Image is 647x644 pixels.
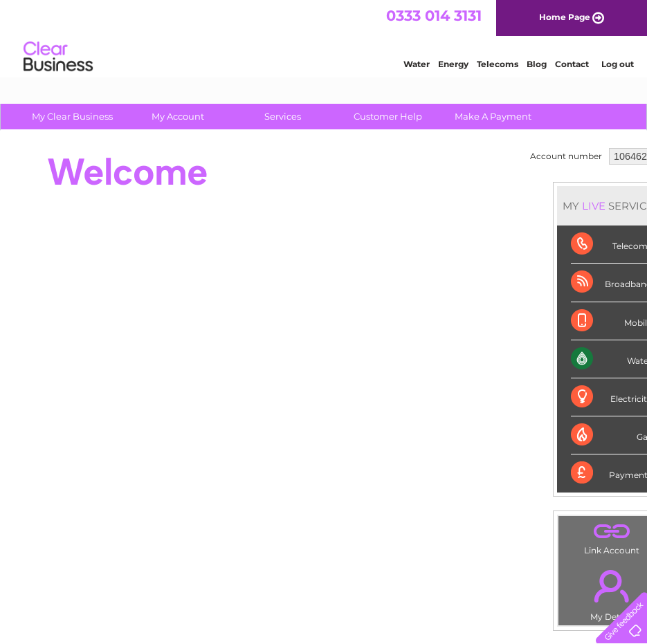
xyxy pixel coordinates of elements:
img: logo.png [23,36,93,78]
a: Log out [601,59,634,69]
a: Customer Help [331,104,445,129]
a: My Clear Business [15,104,129,129]
div: LIVE [579,199,608,212]
a: Contact [555,59,589,69]
a: Make A Payment [436,104,550,129]
a: Water [403,59,430,69]
td: Account number [527,145,605,168]
a: Telecoms [477,59,518,69]
a: Services [226,104,340,129]
a: Energy [438,59,468,69]
a: 0333 014 3131 [386,7,482,24]
a: My Account [120,104,235,129]
a: Blog [527,59,547,69]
